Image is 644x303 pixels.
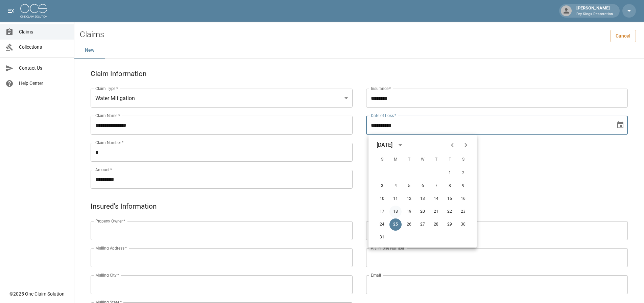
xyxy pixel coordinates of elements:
button: 27 [416,218,429,231]
button: 26 [403,218,415,231]
button: 9 [457,180,469,192]
label: Claim Number [95,140,123,145]
span: Collections [19,44,69,51]
button: 12 [403,193,415,205]
img: ocs-logo-white-transparent.png [20,4,47,18]
button: 30 [457,218,469,231]
button: 21 [430,206,442,218]
button: 29 [444,218,456,231]
button: New [74,42,105,59]
label: Alt. Phone Number [371,245,404,251]
span: Contact Us [19,65,69,72]
div: [DATE] [377,141,392,149]
button: 25 [389,218,402,231]
button: 2 [457,167,469,179]
button: calendar view is open, switch to year view [395,139,406,151]
div: © 2025 One Claim Solution [9,290,65,297]
button: 15 [444,193,456,205]
label: Insurance [371,86,391,91]
label: Property Owner [95,218,125,224]
button: 14 [430,193,442,205]
button: 24 [376,218,388,231]
button: 18 [389,206,402,218]
button: open drawer [4,4,18,18]
button: 16 [457,193,469,205]
button: 22 [444,206,456,218]
button: 4 [389,180,402,192]
button: 8 [444,180,456,192]
div: dynamic tabs [74,42,644,59]
span: Saturday [457,153,469,166]
button: 10 [376,193,388,205]
button: 23 [457,206,469,218]
button: 11 [389,193,402,205]
button: Next month [459,138,473,152]
button: 6 [416,180,429,192]
div: [PERSON_NAME] [574,5,616,17]
span: Friday [444,153,456,166]
button: 31 [376,231,388,243]
span: Monday [389,153,402,166]
button: 5 [403,180,415,192]
label: Date of Loss [371,113,396,118]
span: Thursday [430,153,442,166]
label: Mailing City [95,272,119,278]
button: 1 [444,167,456,179]
span: Claims [19,28,69,36]
button: 13 [416,193,429,205]
label: Email [371,272,381,278]
span: Help Center [19,80,69,87]
label: Claim Type [95,86,118,91]
span: Sunday [376,153,388,166]
button: Previous month [446,138,459,152]
h2: Claims [80,30,104,40]
button: 17 [376,206,388,218]
div: Water Mitigation [91,89,353,108]
p: Dry Kings Restoration [576,11,613,17]
a: Cancel [610,30,636,42]
span: Wednesday [416,153,429,166]
label: Amount [95,167,112,172]
button: 19 [403,206,415,218]
button: 3 [376,180,388,192]
button: Choose date, selected date is Aug 25, 2025 [614,118,627,132]
label: Claim Name [95,113,120,118]
button: 7 [430,180,442,192]
button: 28 [430,218,442,231]
label: Mailing Address [95,245,127,251]
button: 20 [416,206,429,218]
span: Tuesday [403,153,415,166]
